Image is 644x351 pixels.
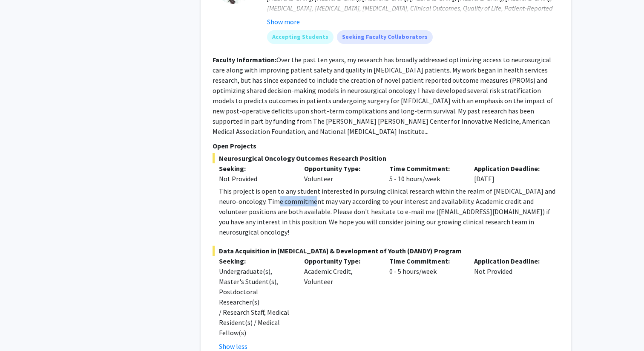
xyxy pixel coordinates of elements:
[213,55,276,64] b: Faculty Information:
[474,163,546,174] p: Application Deadline:
[267,17,300,27] button: Show more
[298,163,383,184] div: Volunteer
[267,30,333,44] mat-chip: Accepting Students
[468,163,553,184] div: [DATE]
[219,186,559,237] div: This project is open to any student interested in pursuing clinical research within the realm of ...
[6,313,36,345] iframe: Chat
[213,246,559,256] span: Data Acquisition in [MEDICAL_DATA] & Development of Youth (DANDY) Program
[219,163,291,174] p: Seeking:
[474,256,546,266] p: Application Deadline:
[389,256,462,266] p: Time Commitment:
[389,163,462,174] p: Time Commitment:
[337,30,433,44] mat-chip: Seeking Faculty Collaborators
[219,266,291,338] div: Undergraduate(s), Master's Student(s), Postdoctoral Researcher(s) / Research Staff, Medical Resid...
[213,141,559,151] p: Open Projects
[213,153,559,163] span: Neurosurgical Oncology Outcomes Research Position
[213,55,553,136] fg-read-more: Over the past ten years, my research has broadly addressed optimizing access to neurosurgical car...
[383,163,468,184] div: 5 - 10 hours/week
[304,256,377,266] p: Opportunity Type:
[219,174,291,184] div: Not Provided
[304,163,377,174] p: Opportunity Type:
[219,256,291,266] p: Seeking:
